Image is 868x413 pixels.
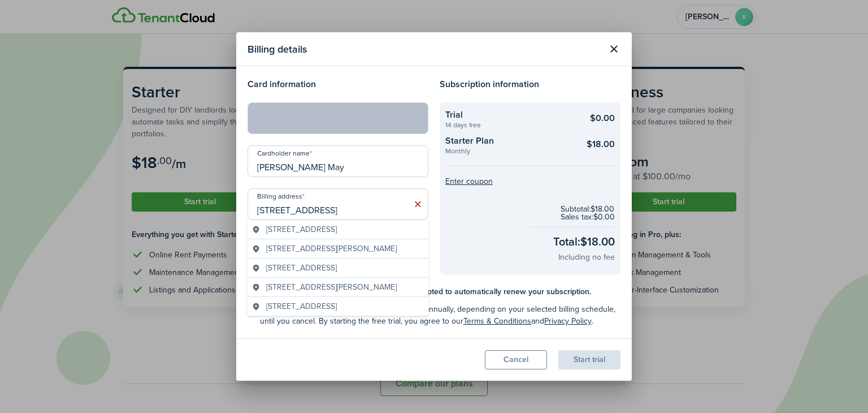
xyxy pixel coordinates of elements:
checkout-summary-item-main-price: $18.00 [587,137,615,151]
input: Start typing the address and then select from the dropdown [248,188,428,220]
checkout-summary-item-description: Monthly [445,148,572,154]
span: [STREET_ADDRESS] [266,262,337,274]
checkout-terms-main: Your payment info is securely stored and encrypted to automatically renew your subscription. [260,286,620,298]
a: Privacy Policy [544,315,592,327]
checkout-subtotal-item: Subtotal: $18.00 [561,205,615,213]
checkout-summary-item-main-price: $0.00 [590,111,615,125]
button: Close modal [604,40,623,59]
span: [STREET_ADDRESS][PERSON_NAME] [266,281,397,293]
span: [STREET_ADDRESS][PERSON_NAME] [266,243,397,255]
button: Cancel [485,350,547,369]
a: Terms & Conditions [463,315,531,327]
checkout-summary-item-title: Trial [445,108,572,122]
checkout-total-main: Total: $18.00 [553,233,615,250]
iframe: Secure card payment input frame [255,113,421,124]
checkout-summary-item-description: 14 days free [445,122,572,128]
span: [STREET_ADDRESS] [266,223,337,235]
checkout-summary-item-title: Starter Plan [445,134,572,148]
button: Enter coupon [445,178,493,186]
modal-title: Billing details [248,38,601,60]
h4: Subscription information [440,78,620,91]
checkout-subtotal-item: Sales tax: $0.00 [561,213,615,221]
checkout-terms-secondary: You'll be charged the listed amount monthly or annually, depending on your selected billing sched... [260,303,620,327]
h4: Card information [248,78,428,91]
span: [STREET_ADDRESS] [266,300,337,312]
checkout-total-secondary: Including no fee [558,251,615,263]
